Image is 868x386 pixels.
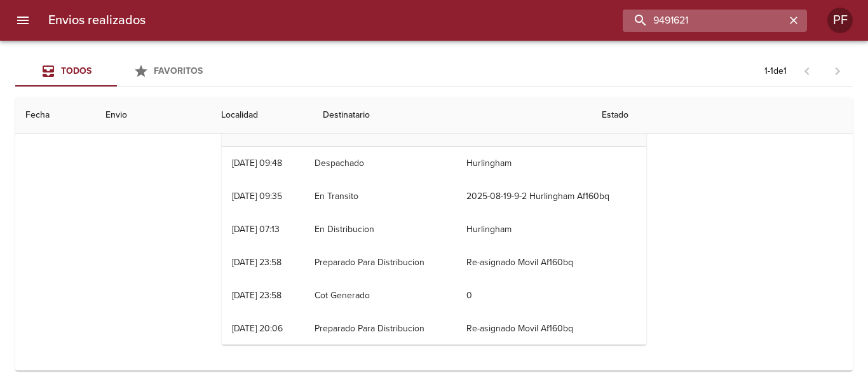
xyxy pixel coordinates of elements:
div: PF [827,8,853,33]
span: Pagina anterior [792,64,822,77]
span: Favoritos [154,65,203,76]
div: [DATE] 23:58 [232,290,281,301]
span: Pagina siguiente [822,56,853,86]
td: Preparado Para Distribucion [304,312,456,345]
td: Re-asignado Movil Af160bq [456,246,646,279]
div: [DATE] 07:13 [232,224,280,235]
th: Destinatario [313,97,592,134]
th: Localidad [211,97,313,134]
div: [DATE] 20:06 [232,323,283,334]
div: [DATE] 09:35 [232,191,282,202]
th: Estado [592,97,853,134]
span: Todos [61,65,92,76]
th: Envio [95,97,212,134]
td: Re-asignado Movil Af160bq [456,312,646,345]
div: [DATE] 09:48 [232,158,282,169]
td: En Distribucion [304,213,456,246]
th: Fecha [15,97,95,134]
td: 2025-08-19-9-2 Hurlingham Af160bq [456,180,646,213]
td: Cot Generado [304,279,456,312]
button: menu [8,5,38,36]
p: 1 - 1 de 1 [764,65,787,78]
div: Tabs Envios [15,56,219,86]
td: Hurlingham [456,213,646,246]
td: Hurlingham [456,147,646,180]
div: [DATE] 23:58 [232,257,281,268]
td: En Transito [304,180,456,213]
td: Preparado Para Distribucion [304,246,456,279]
td: 0 [456,279,646,312]
input: buscar [623,10,785,32]
div: Abrir información de usuario [827,8,853,33]
h6: Envios realizados [48,10,146,31]
td: Despachado [304,147,456,180]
